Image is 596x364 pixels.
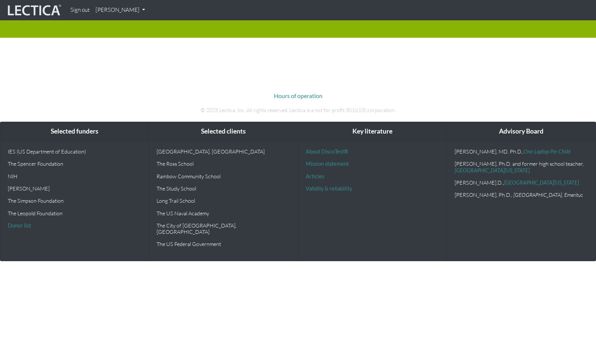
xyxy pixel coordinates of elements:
[0,122,149,141] div: Selected funders
[157,161,290,167] p: The Ross School
[8,210,141,216] p: The Leopold Foundation
[157,198,290,204] p: Long Trail School
[6,3,61,17] img: lecticalive
[306,161,349,167] a: Mission statement
[67,3,93,17] a: Sign out
[306,148,348,155] a: About DiscoTest®
[455,179,588,186] p: [PERSON_NAME].D.,
[306,185,352,192] a: Validity & reliability
[157,148,290,155] p: [GEOGRAPHIC_DATA], [GEOGRAPHIC_DATA]
[8,185,141,192] p: [PERSON_NAME]
[274,92,322,99] a: Hours of operation
[93,106,503,114] p: © 2025 Lectica, Inc. All rights reserved. Lectica is a not for profit 501(c)(3) corporation.
[93,3,148,17] a: [PERSON_NAME]
[455,167,530,173] a: [GEOGRAPHIC_DATA][US_STATE]
[455,148,588,155] p: [PERSON_NAME], MD, Ph.D.,
[306,173,324,179] a: Articles
[8,148,141,155] p: IES (US Department of Education)
[157,173,290,179] p: Rainbow Community School
[157,210,290,216] p: The US Naval Academy
[298,122,447,141] div: Key literature
[8,198,141,204] p: The Simpson Foundation
[455,192,588,198] p: [PERSON_NAME], Ph.D.
[8,173,141,179] p: NIH
[504,179,579,186] a: [GEOGRAPHIC_DATA][US_STATE]
[523,148,570,155] a: One Laptop Per Child
[157,222,290,235] p: The City of [GEOGRAPHIC_DATA], [GEOGRAPHIC_DATA]
[447,122,596,141] div: Advisory Board
[455,161,588,173] p: [PERSON_NAME], Ph.D. and former high school teacher,
[8,222,31,229] a: Donor list
[8,161,141,167] p: The Spencer Foundation
[157,185,290,192] p: The Study School
[149,122,298,141] div: Selected clients
[511,192,583,198] em: , [GEOGRAPHIC_DATA], Emeritus
[157,241,290,247] p: The US Federal Government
